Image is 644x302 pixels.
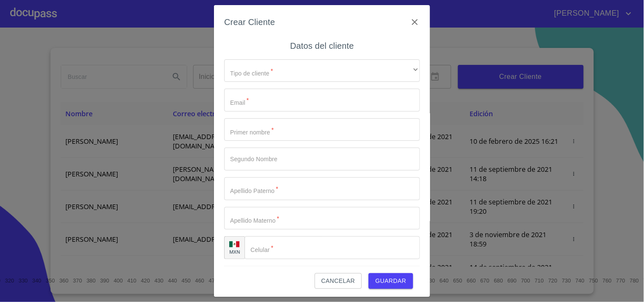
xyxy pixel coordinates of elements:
p: MXN [229,249,240,255]
div: ​ [224,59,420,82]
span: Cancelar [321,276,355,286]
button: Guardar [368,273,413,289]
h6: Crear Cliente [224,15,275,29]
img: R93DlvwvvjP9fbrDwZeCRYBHk45OWMq+AAOlFVsxT89f82nwPLnD58IP7+ANJEaWYhP0Tx8kkA0WlQMPQsAAgwAOmBj20AXj6... [229,241,239,247]
button: Cancelar [315,273,362,289]
span: Guardar [375,276,406,286]
h6: Datos del cliente [290,39,354,53]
